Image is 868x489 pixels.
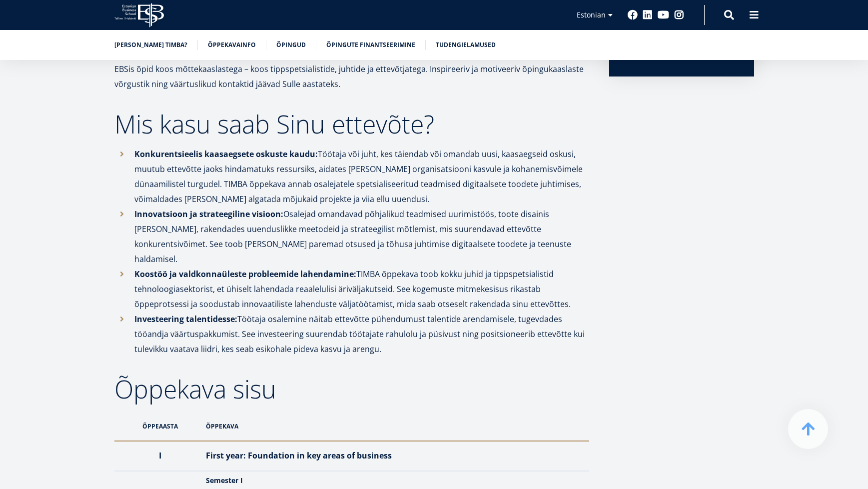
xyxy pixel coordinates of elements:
[114,266,589,311] li: TIMBA õppekava toob kokku juhid ja tippspetsialistid tehnoloogiasektorist, et ühiselt lahendada r...
[134,208,283,219] strong: Innovatsioon ja strateegiline visioon:
[237,0,283,9] span: Perekonnanimi
[114,441,201,471] th: I
[114,61,589,91] p: EBSis õpid koos mõttekaaslastega – koos tippspetsialistide, juhtide ja ettevõtjatega. Inspireeriv...
[114,111,589,136] h2: Mis kasu saab Sinu ettevõte?
[11,111,65,120] span: Kaheaastane MBA
[276,40,306,50] a: Õpingud
[208,40,256,50] a: Õppekavainfo
[114,146,589,206] li: Töötaja või juht, kes täiendab või omandab uusi, kaasaegseid oskusi, muutub ettevõtte jaoks hinda...
[2,98,9,105] input: Üheaastane eestikeelne MBA
[114,40,187,50] a: [PERSON_NAME] TIMBA?
[326,40,415,50] a: Õpingute finantseerimine
[2,111,9,118] input: Kaheaastane MBA
[134,148,318,159] strong: Konkurentsieelis kaasaegsete oskuste kaudu:
[206,475,243,485] strong: Semester I
[134,313,237,324] strong: Investeering talentidesse:
[658,10,669,20] a: Youtube
[11,124,147,133] span: Tehnoloogia ja innovatsiooni juhtimine (MBA)
[201,411,531,441] th: Õppekava
[114,206,589,266] li: Osalejad omandavad põhjalikud teadmised uurimistöös, toote disainis [PERSON_NAME], rakendades uue...
[134,268,356,279] strong: Koostöö ja valdkonnaüleste probleemide lahendamine:
[11,98,97,107] span: Üheaastane eestikeelne MBA
[2,124,9,131] input: Tehnoloogia ja innovatsiooni juhtimine (MBA)
[201,441,531,471] th: First year: Foundation in key areas of business
[643,10,653,20] a: Linkedin
[628,10,638,20] a: Facebook
[114,376,589,401] h2: Õppekava sisu
[674,10,684,20] a: Instagram
[114,411,201,441] th: Õppeaasta
[436,40,496,50] a: Tudengielamused
[114,311,589,356] li: Töötaja osalemine näitab ettevõtte pühendumust talentide arendamisele, tugevdades tööandja väärtu...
